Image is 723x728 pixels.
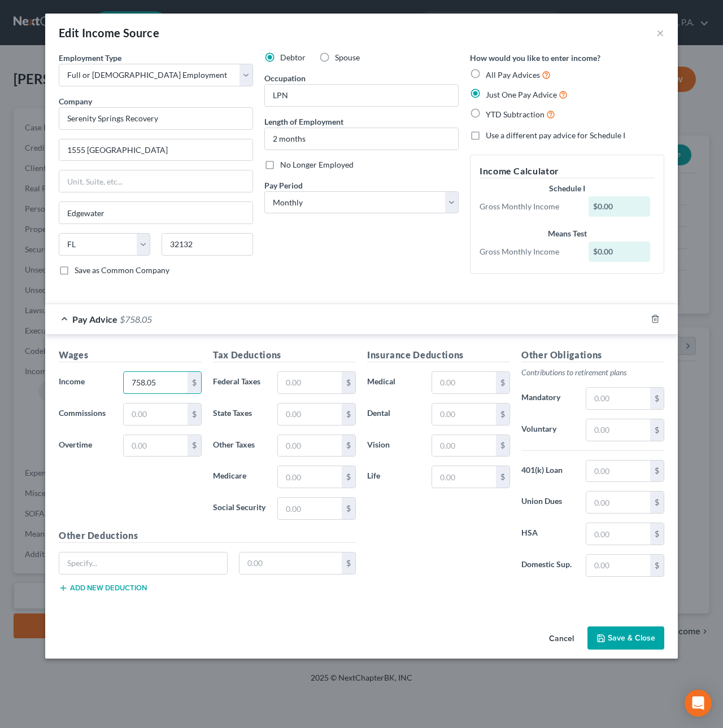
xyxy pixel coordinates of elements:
label: Dental [361,403,426,426]
h5: Tax Deductions [213,348,356,362]
div: Edit Income Source [59,25,159,41]
div: Gross Monthly Income [474,201,583,212]
div: $ [496,466,509,488]
input: 0.00 [239,552,342,574]
label: State Taxes [207,403,272,426]
h5: Insurance Deductions [367,348,510,362]
input: Enter city... [59,202,252,223]
button: × [656,26,664,40]
input: 0.00 [586,555,650,576]
label: How would you like to enter income? [470,52,600,64]
div: $ [650,555,664,576]
div: $ [496,404,509,425]
span: $758.05 [120,314,152,324]
label: HSA [516,523,580,545]
label: Medicare [207,466,272,488]
input: 0.00 [586,461,650,482]
button: Cancel [540,628,583,650]
span: Use a different pay advice for Schedule I [486,130,625,140]
input: Unit, Suite, etc... [59,170,252,192]
span: All Pay Advices [486,70,540,80]
input: Enter zip... [162,233,253,256]
label: Life [361,466,426,488]
span: Income [59,376,85,386]
label: Commissions [53,403,117,426]
span: Debtor [280,52,306,62]
h5: Wages [59,348,202,362]
h5: Other Obligations [521,348,664,362]
label: Other Taxes [207,435,272,457]
input: Enter address... [59,139,252,161]
label: Domestic Sup. [516,554,580,577]
input: -- [265,85,458,106]
div: $ [496,372,509,393]
span: No Longer Employed [280,160,354,169]
input: 0.00 [432,466,496,488]
div: Open Intercom Messenger [685,690,712,717]
input: 0.00 [278,404,342,425]
span: Save as Common Company [75,265,169,275]
div: Gross Monthly Income [474,246,583,257]
div: $ [188,435,201,457]
input: 0.00 [278,498,342,519]
div: $ [342,466,355,488]
label: Medical [361,371,426,394]
div: $ [650,388,664,409]
span: Company [59,97,92,106]
input: ex: 2 years [265,128,458,150]
label: Vision [361,435,426,457]
div: $ [650,419,664,441]
input: 0.00 [432,404,496,425]
h5: Other Deductions [59,529,356,543]
div: $ [342,435,355,457]
div: $ [650,461,664,482]
label: Social Security [207,497,272,520]
div: $ [342,498,355,519]
h5: Income Calculator [480,164,655,178]
div: $0.00 [589,242,651,262]
input: Search company by name... [59,107,253,130]
input: 0.00 [124,372,188,393]
span: Pay Advice [72,314,117,324]
span: Just One Pay Advice [486,90,557,99]
input: 0.00 [278,435,342,457]
label: Overtime [53,435,117,457]
input: 0.00 [278,372,342,393]
input: 0.00 [432,372,496,393]
span: YTD Subtraction [486,109,545,119]
div: $0.00 [589,196,651,217]
button: Add new deduction [59,584,147,593]
button: Save & Close [587,626,664,650]
input: 0.00 [586,419,650,441]
input: 0.00 [124,404,188,425]
input: 0.00 [586,523,650,545]
div: Schedule I [480,183,655,194]
label: 401(k) Loan [516,460,580,483]
input: 0.00 [432,435,496,457]
div: $ [650,492,664,513]
div: $ [342,404,355,425]
span: Spouse [335,52,360,62]
div: $ [188,404,201,425]
input: 0.00 [124,435,188,457]
label: Mandatory [516,387,580,410]
div: $ [342,552,355,574]
div: Means Test [480,228,655,239]
input: 0.00 [586,388,650,409]
label: Occupation [264,72,306,84]
div: $ [650,523,664,545]
label: Union Dues [516,491,580,514]
span: Pay Period [264,181,303,190]
input: 0.00 [586,492,650,513]
div: $ [342,372,355,393]
label: Voluntary [516,419,580,441]
input: Specify... [59,552,227,574]
label: Federal Taxes [207,371,272,394]
input: 0.00 [278,466,342,488]
p: Contributions to retirement plans [521,367,664,378]
label: Length of Employment [264,116,343,128]
span: Employment Type [59,53,121,63]
div: $ [188,372,201,393]
div: $ [496,435,509,457]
